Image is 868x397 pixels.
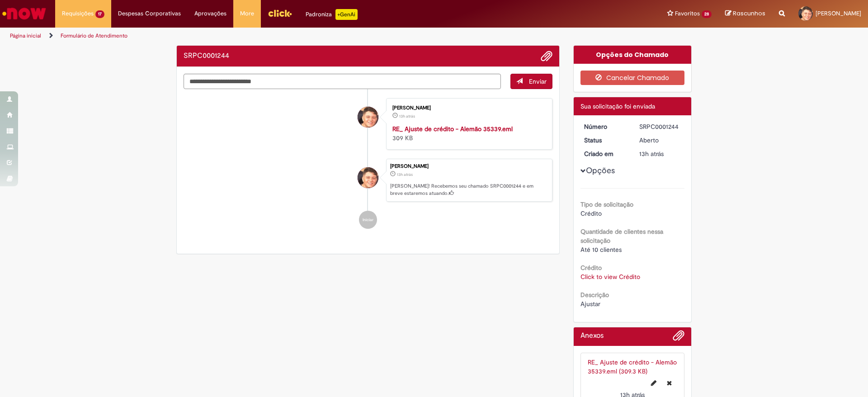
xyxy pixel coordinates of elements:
[240,9,254,18] span: More
[675,9,700,18] span: Favoritos
[639,150,664,158] span: 13h atrás
[399,113,415,119] span: 13h atrás
[580,102,655,110] span: Sua solicitação foi enviada
[194,9,226,18] span: Aprovações
[588,358,677,375] a: RE_ Ajuste de crédito - Alemão 35339.eml (309.3 KB)
[62,9,94,18] span: Requisições
[580,200,633,208] b: Tipo de solicitação
[661,376,677,390] button: Excluir RE_ Ajuste de crédito - Alemão 35339.eml
[184,89,552,238] ul: Histórico de tíquete
[1,5,47,23] img: ServiceNow
[541,50,552,62] button: Adicionar anexos
[639,122,681,131] div: SRPC0001244
[577,136,633,145] dt: Status
[392,124,543,142] div: 309 KB
[184,74,501,89] textarea: Digite sua mensagem aqui...
[510,74,552,89] button: Enviar
[639,149,681,158] div: 29/09/2025 19:09:50
[639,150,664,158] time: 29/09/2025 19:09:50
[392,125,513,133] a: RE_ Ajuste de crédito - Alemão 35339.eml
[580,246,622,254] span: Até 10 clientes
[95,10,104,18] span: 17
[574,46,692,64] div: Opções do Chamado
[397,172,413,177] span: 13h atrás
[390,164,547,169] div: [PERSON_NAME]
[118,9,181,18] span: Despesas Corporativas
[580,71,685,85] button: Cancelar Chamado
[725,9,765,18] a: Rascunhos
[7,28,572,44] ul: Trilhas de página
[390,183,547,197] p: [PERSON_NAME]! Recebemos seu chamado SRPC0001244 e em breve estaremos atuando.
[184,159,552,202] li: Jander Teixeira Peneluc
[580,300,600,308] span: Ajustar
[702,10,712,18] span: 28
[580,332,604,340] h2: Anexos
[646,376,662,390] button: Editar nome de arquivo RE_ Ajuste de crédito - Alemão 35339.eml
[577,149,633,158] dt: Criado em
[580,209,602,217] span: Crédito
[529,77,547,85] span: Enviar
[580,264,602,272] b: Crédito
[580,227,663,245] b: Quantidade de clientes nessa solicitação
[335,9,358,20] p: +GenAi
[358,107,378,128] div: Jander Teixeira Peneluc
[639,136,681,145] div: Aberto
[733,9,765,18] span: Rascunhos
[306,9,358,20] div: Padroniza
[397,172,413,177] time: 29/09/2025 19:09:50
[268,6,292,20] img: click_logo_yellow_360x200.png
[816,9,861,17] span: [PERSON_NAME]
[673,330,684,346] button: Adicionar anexos
[392,105,543,111] div: [PERSON_NAME]
[10,32,41,39] a: Página inicial
[184,52,229,60] h2: SRPC0001244 Histórico de tíquete
[580,273,640,281] a: Click to view Crédito
[61,32,127,39] a: Formulário de Atendimento
[358,167,378,188] div: Jander Teixeira Peneluc
[577,122,633,131] dt: Número
[580,291,609,299] b: Descrição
